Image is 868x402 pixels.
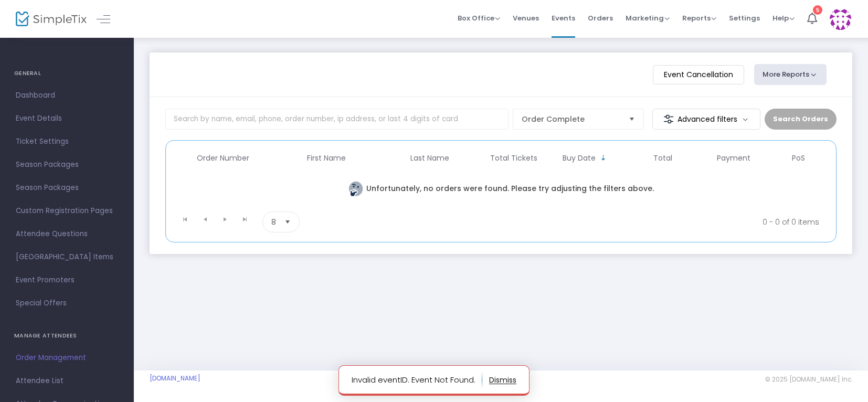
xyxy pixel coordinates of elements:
td: Unfortunately, no orders were found. Please try adjusting the filters above. [171,171,831,207]
span: Help [772,13,795,23]
span: Attendee Questions [16,227,118,241]
span: First Name [307,154,346,163]
span: Attendee List [16,374,118,388]
span: Settings [729,5,760,31]
th: Total Tickets [482,146,546,171]
span: Special Offers [16,297,118,310]
input: Search by name, email, phone, order number, ip address, or last 4 digits of card [165,109,509,130]
p: Invalid eventID. Event Not Found. [352,372,482,388]
m-button: Advanced filters [652,109,761,130]
span: Ticket Settings [16,135,118,149]
span: Payment [717,154,750,163]
span: Season Packages [16,158,118,172]
span: Event Details [16,112,118,125]
img: filter [663,114,674,124]
button: More Reports [754,64,827,85]
span: Order Number [197,154,249,163]
span: Custom Registration Pages [16,204,118,218]
span: Orders [588,5,613,31]
span: Marketing [626,13,670,23]
span: Order Complete [522,114,620,124]
span: 8 [271,217,276,227]
div: 5 [813,5,822,15]
span: Total [653,154,672,163]
span: Sortable [599,154,608,162]
h4: MANAGE ATTENDEES [14,325,120,346]
button: dismiss [489,372,516,388]
a: [DOMAIN_NAME] [150,374,200,383]
span: Season Packages [16,181,118,195]
span: Events [552,5,575,31]
span: Dashboard [16,89,118,102]
div: Data table [171,146,831,207]
span: [GEOGRAPHIC_DATA] Items [16,250,118,264]
span: © 2025 [DOMAIN_NAME] Inc. [765,375,852,384]
span: Order Management [16,351,118,365]
m-button: Event Cancellation [653,65,744,84]
button: Select [280,212,295,232]
button: Select [624,109,639,129]
span: Buy Date [563,154,596,163]
h4: GENERAL [14,63,120,84]
span: Venues [513,5,539,31]
span: Event Promoters [16,273,118,287]
span: Last Name [410,154,449,163]
span: PoS [792,154,805,163]
kendo-pager-info: 0 - 0 of 0 items [404,211,819,232]
img: face thinking [348,181,364,197]
span: Box Office [458,13,500,23]
span: Reports [682,13,716,23]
